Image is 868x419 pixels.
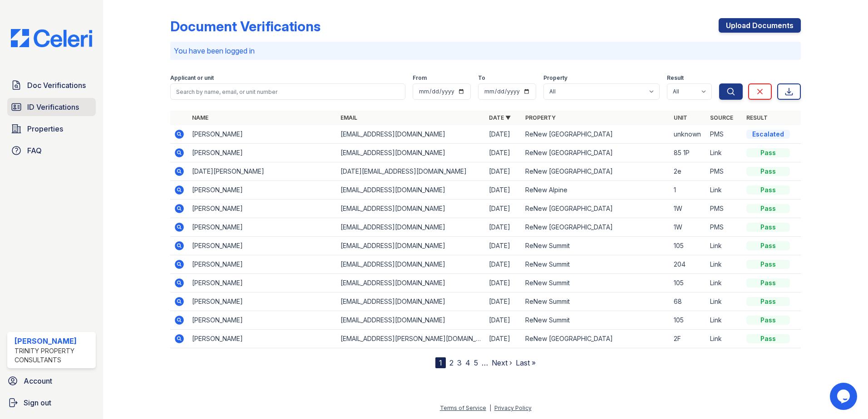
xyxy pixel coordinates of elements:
div: Pass [746,334,790,343]
td: [DATE] [485,200,522,218]
div: Pass [746,223,790,232]
a: 2 [449,358,454,367]
span: … [482,357,488,368]
a: ID Verifications [7,98,96,116]
td: [DATE] [485,274,522,292]
td: ReNew Summit [522,255,670,274]
td: [PERSON_NAME] [188,218,337,237]
td: [PERSON_NAME] [188,292,337,311]
td: ReNew [GEOGRAPHIC_DATA] [522,125,670,144]
td: [EMAIL_ADDRESS][DOMAIN_NAME] [337,255,485,274]
a: Sign out [4,394,99,412]
td: 1W [670,218,706,237]
td: Link [706,311,743,330]
td: Link [706,237,743,255]
td: [EMAIL_ADDRESS][DOMAIN_NAME] [337,237,485,255]
td: PMS [706,162,743,181]
td: [DATE] [485,181,522,200]
a: 3 [457,358,462,367]
td: 2F [670,330,706,348]
div: Document Verifications [170,18,321,34]
a: 4 [465,358,470,367]
div: | [489,404,491,411]
td: [PERSON_NAME] [188,125,337,144]
input: Search by name, email, or unit number [170,83,405,100]
td: ReNew Summit [522,274,670,292]
td: Link [706,144,743,162]
td: ReNew Summit [522,292,670,311]
td: [PERSON_NAME] [188,274,337,292]
td: [DATE] [485,311,522,330]
td: PMS [706,200,743,218]
td: Link [706,274,743,292]
div: Pass [746,185,790,195]
a: Property [525,114,556,121]
td: 1 [670,181,706,200]
td: [DATE] [485,255,522,274]
a: Date ▼ [489,114,511,121]
span: Account [24,375,52,386]
td: 204 [670,255,706,274]
td: unknown [670,125,706,144]
a: Terms of Service [440,404,486,411]
div: Pass [746,316,790,325]
div: [PERSON_NAME] [15,336,92,346]
span: ID Verifications [27,102,79,112]
div: Pass [746,148,790,157]
td: ReNew Summit [522,311,670,330]
td: [PERSON_NAME] [188,200,337,218]
a: Last » [516,358,536,367]
td: Link [706,292,743,311]
td: [DATE] [485,125,522,144]
td: [EMAIL_ADDRESS][DOMAIN_NAME] [337,125,485,144]
td: [EMAIL_ADDRESS][DOMAIN_NAME] [337,181,485,200]
td: [EMAIL_ADDRESS][DOMAIN_NAME] [337,292,485,311]
td: Link [706,181,743,200]
td: [DATE] [485,292,522,311]
span: FAQ [27,145,42,156]
td: [DATE] [485,162,522,181]
td: ReNew [GEOGRAPHIC_DATA] [522,200,670,218]
a: Privacy Policy [494,404,532,411]
div: 1 [435,357,446,368]
td: ReNew [GEOGRAPHIC_DATA] [522,218,670,237]
td: [PERSON_NAME] [188,255,337,274]
td: [PERSON_NAME] [188,181,337,200]
td: [PERSON_NAME] [188,144,337,162]
td: [PERSON_NAME] [188,330,337,348]
a: Email [340,114,357,121]
a: FAQ [7,141,96,160]
td: PMS [706,125,743,144]
span: Sign out [24,397,51,408]
a: Properties [7,120,96,138]
span: Properties [27,123,63,134]
td: [DATE] [485,218,522,237]
td: ReNew [GEOGRAPHIC_DATA] [522,162,670,181]
td: [DATE][EMAIL_ADDRESS][DOMAIN_NAME] [337,162,485,181]
td: [EMAIL_ADDRESS][DOMAIN_NAME] [337,274,485,292]
a: Source [710,114,733,121]
td: [PERSON_NAME] [188,237,337,255]
td: ReNew [GEOGRAPHIC_DATA] [522,330,670,348]
a: Unit [674,114,687,121]
td: ReNew [GEOGRAPHIC_DATA] [522,144,670,162]
td: [EMAIL_ADDRESS][DOMAIN_NAME] [337,311,485,330]
td: [EMAIL_ADDRESS][PERSON_NAME][DOMAIN_NAME] [337,330,485,348]
a: Next › [492,358,512,367]
iframe: chat widget [830,383,859,410]
div: Pass [746,167,790,176]
td: [DATE] [485,330,522,348]
a: 5 [474,358,478,367]
td: 105 [670,237,706,255]
td: Link [706,330,743,348]
a: Upload Documents [719,18,801,33]
td: PMS [706,218,743,237]
a: Account [4,372,99,390]
td: [DATE] [485,144,522,162]
label: From [413,74,427,82]
td: Link [706,255,743,274]
span: Doc Verifications [27,80,86,91]
td: 68 [670,292,706,311]
td: [DATE][PERSON_NAME] [188,162,337,181]
td: [DATE] [485,237,522,255]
